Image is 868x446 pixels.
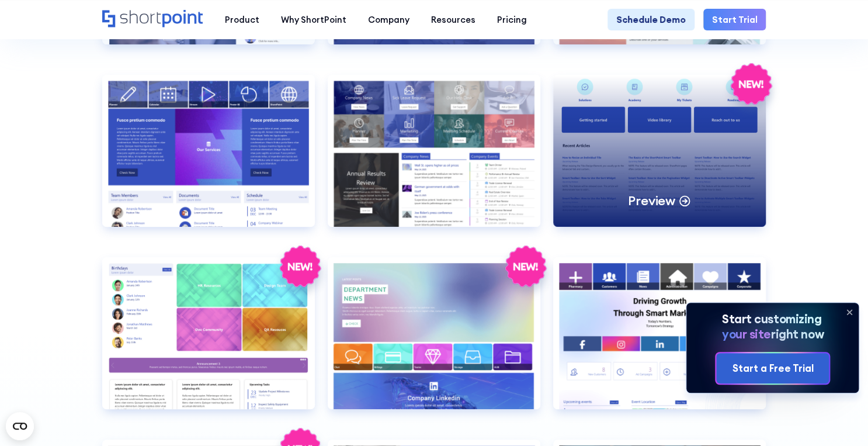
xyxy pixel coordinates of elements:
a: Schedule Demo [607,9,695,30]
div: Product [224,13,259,26]
iframe: Chat Widget [810,390,868,446]
a: Knowledge Portal 2 [102,257,315,427]
button: Open CMP widget [6,412,34,440]
p: Preview [628,192,675,209]
a: Intranet Layout 5 [328,75,540,244]
a: Start Trial [703,9,766,30]
a: Knowledge PortalPreview [553,75,766,244]
a: Company [357,9,420,30]
div: Resources [431,13,475,26]
a: Why ShortPoint [270,9,357,30]
a: Intranet Layout 4 [102,75,315,244]
div: Start a Free Trial [732,361,813,375]
a: Start a Free Trial [716,353,828,383]
a: Product [214,9,270,30]
div: Pricing [497,13,527,26]
a: Home [102,10,203,29]
a: Resources [420,9,486,30]
a: Knowledge Portal 3 [328,257,540,427]
a: Marketing 1 [553,257,766,427]
a: Pricing [486,9,537,30]
div: Company [368,13,409,26]
div: Why ShortPoint [281,13,346,26]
